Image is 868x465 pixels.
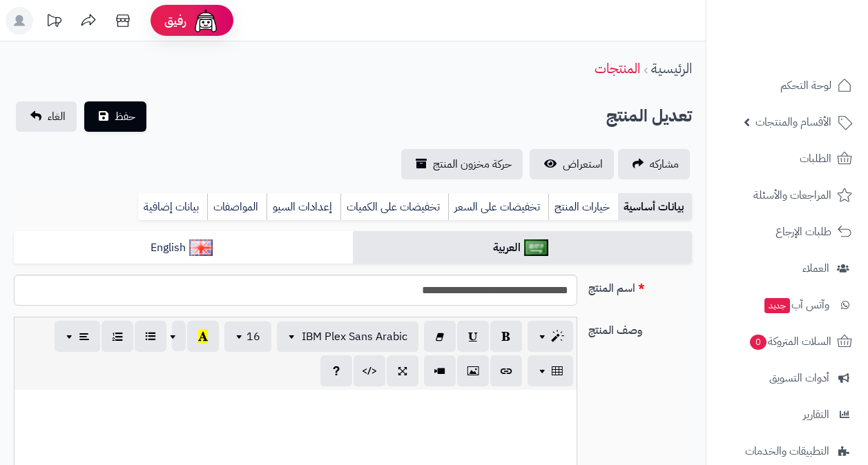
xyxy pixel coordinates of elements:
span: جديد [764,298,790,313]
span: استعراض [563,156,603,172]
a: العملاء [715,252,860,285]
a: بيانات إضافية [138,193,207,221]
span: 0 [750,335,766,350]
a: مشاركه [618,149,690,179]
a: الرئيسية [651,58,692,79]
a: تحديثات المنصة [37,7,71,38]
a: بيانات أساسية [618,193,692,221]
h2: تعديل المنتج [606,102,692,130]
a: وآتس آبجديد [715,288,860,321]
a: أدوات التسويق [715,362,860,395]
span: أدوات التسويق [769,368,829,388]
span: العملاء [802,259,829,278]
button: حفظ [84,101,146,132]
span: مشاركه [650,156,679,172]
span: لوحة التحكم [780,76,831,95]
button: IBM Plex Sans Arabic [277,321,418,352]
a: الغاء [16,101,77,132]
span: السلات المتروكة [749,332,831,351]
span: IBM Plex Sans Arabic [302,328,407,345]
a: استعراض [530,149,614,179]
button: 16 [224,321,271,352]
a: طلبات الإرجاع [715,215,860,248]
span: طلبات الإرجاع [775,222,831,241]
span: المراجعات والأسئلة [753,186,831,205]
a: خيارات المنتج [548,193,618,221]
span: وآتس آب [763,295,829,315]
span: التطبيقات والخدمات [745,442,829,461]
a: تخفيضات على السعر [448,193,548,221]
span: 16 [247,328,260,345]
span: الأقسام والمنتجات [755,112,831,132]
a: الطلبات [715,142,860,175]
a: تخفيضات على الكميات [340,193,448,221]
label: وصف المنتج [583,317,697,339]
a: السلات المتروكة0 [715,325,860,358]
a: English [14,231,353,265]
a: المنتجات [595,58,640,79]
span: رفيق [164,12,186,29]
span: حركة مخزون المنتج [433,156,512,172]
span: التقارير [803,405,829,424]
img: العربية [524,239,548,256]
a: المواصفات [207,193,267,221]
a: العربية [353,231,692,265]
img: English [189,239,213,256]
a: المراجعات والأسئلة [715,179,860,212]
span: الغاء [48,108,66,125]
img: ai-face.png [192,7,220,34]
span: حفظ [115,108,135,125]
a: لوحة التحكم [715,69,860,102]
span: الطلبات [800,149,831,168]
a: التقارير [715,398,860,431]
a: إعدادات السيو [267,193,340,221]
a: حركة مخزون المنتج [401,149,523,179]
label: اسم المنتج [583,275,697,297]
